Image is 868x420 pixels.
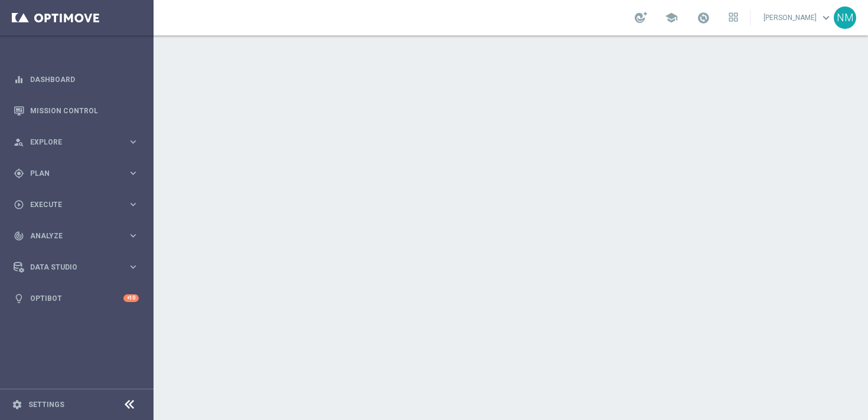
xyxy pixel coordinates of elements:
button: person_search Explore keyboard_arrow_right [13,137,139,147]
button: Data Studio keyboard_arrow_right [13,262,139,272]
span: Data Studio [30,264,128,271]
i: person_search [14,137,24,147]
div: Dashboard [14,64,139,95]
div: Data Studio [14,262,128,273]
i: keyboard_arrow_right [128,261,139,273]
a: Optibot [30,283,123,314]
div: Optibot [14,283,139,314]
i: keyboard_arrow_right [128,136,139,147]
i: keyboard_arrow_right [128,168,139,179]
button: track_changes Analyze keyboard_arrow_right [13,231,139,241]
div: Explore [14,137,128,147]
span: school [665,11,678,24]
button: Mission Control [13,106,139,116]
button: equalizer Dashboard [13,75,139,84]
a: Mission Control [30,95,139,126]
span: Execute [30,201,128,208]
span: Explore [30,139,128,146]
i: track_changes [14,231,24,241]
button: gps_fixed Plan keyboard_arrow_right [13,169,139,178]
i: equalizer [14,74,24,85]
button: lightbulb Optibot +10 [13,294,139,303]
i: lightbulb [14,293,24,304]
div: NM [834,6,856,29]
i: keyboard_arrow_right [128,199,139,210]
div: Execute [14,199,128,210]
i: gps_fixed [14,168,24,179]
div: Analyze [14,231,128,241]
span: Plan [30,170,128,177]
div: Plan [14,168,128,179]
a: Dashboard [30,64,139,95]
span: Analyze [30,232,128,239]
button: play_circle_outline Execute keyboard_arrow_right [13,200,139,209]
i: settings [12,399,22,410]
div: +10 [123,294,139,302]
i: keyboard_arrow_right [128,230,139,241]
div: Mission Control [14,95,139,126]
span: keyboard_arrow_down [820,11,833,24]
a: Settings [28,401,64,408]
a: [PERSON_NAME]keyboard_arrow_down [762,9,834,27]
i: play_circle_outline [14,199,24,210]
